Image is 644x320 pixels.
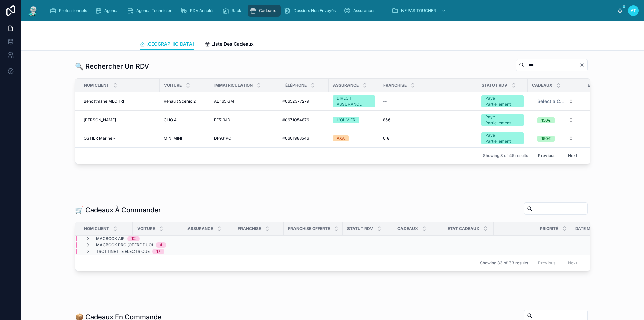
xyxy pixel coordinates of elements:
[282,136,309,141] span: #0601988546
[84,99,124,104] span: Benostmane MECHRI
[27,5,39,16] img: App logo
[248,5,281,17] a: Cadeaux
[333,83,359,88] span: Assurance
[485,95,520,107] div: Payé Partiellement
[533,150,560,161] button: Previous
[214,83,253,88] span: Immatriculation
[631,8,636,13] span: AT
[541,117,551,123] div: 150€
[537,98,566,105] span: Select a Cadeau
[337,117,355,123] div: L'OLIVIER
[333,117,375,123] a: L'OLIVIER
[214,99,274,104] a: AL 165 GM
[383,136,389,141] span: 0 €
[587,95,630,108] a: Select Button
[104,8,119,13] span: Agenda
[84,117,116,123] span: [PERSON_NAME]
[146,41,194,47] span: [GEOGRAPHIC_DATA]
[485,132,520,144] div: Payé Partiellement
[333,135,375,141] a: AXA
[481,132,524,144] a: Payé Partiellement
[282,99,309,104] span: #0652377279
[131,236,136,241] div: 12
[211,41,254,47] span: Liste Des Cadeaux
[383,117,390,123] span: 85€
[164,99,206,104] a: Renault Scenic 2
[48,5,92,17] a: Professionnels
[96,242,153,248] span: MacBook Pro (OFFRE DUO)
[220,5,246,17] a: Rack
[164,117,177,123] span: CLIO 4
[575,226,629,231] span: Date Mise A Commander
[532,132,579,144] button: Select Button
[84,117,156,123] a: [PERSON_NAME]
[84,99,156,104] a: Benostmane MECHRI
[383,117,473,123] a: 85€
[541,136,551,142] div: 150€
[579,62,587,68] button: Clear
[587,132,630,145] a: Select Button
[164,83,182,88] span: Voiture
[342,5,380,17] a: Assurances
[93,5,123,17] a: Agenda
[205,38,254,51] a: Liste Des Cadeaux
[532,114,579,126] button: Select Button
[190,8,214,13] span: RDV Annulés
[238,226,261,231] span: Franchise
[383,99,387,104] span: --
[75,62,149,71] h1: 🔍 Rechercher Un RDV
[125,5,177,17] a: Agenda Technicien
[187,226,213,231] span: Assurance
[164,117,206,123] a: CLIO 4
[84,136,115,141] span: OSTIER Marine -
[485,114,520,126] div: Payé Partiellement
[480,260,528,266] span: Showing 33 of 33 results
[160,242,162,248] div: 4
[283,83,307,88] span: Téléphone
[164,136,206,141] a: MINI MINI
[232,8,241,13] span: Rack
[347,226,373,231] span: Statut RDV
[214,117,274,123] a: FE519JD
[588,132,630,144] button: Select Button
[588,114,630,126] button: Select Button
[481,95,524,107] a: Payé Partiellement
[59,8,87,13] span: Professionnels
[482,83,507,88] span: Statut RDV
[481,114,524,126] a: Payé Partiellement
[563,150,582,161] button: Next
[84,226,109,231] span: Nom Client
[532,113,579,126] a: Select Button
[587,113,630,126] a: Select Button
[448,226,479,231] span: Etat Cadeaux
[293,8,336,13] span: Dossiers Non Envoyés
[483,153,528,158] span: Showing 3 of 45 results
[259,8,276,13] span: Cadeaux
[353,8,375,13] span: Assurances
[140,38,194,51] a: [GEOGRAPHIC_DATA]
[540,226,558,231] span: Priorité
[282,99,325,104] a: #0652377279
[214,99,234,104] span: AL 165 GM
[333,95,375,107] a: DIRECT ASSURANCE
[214,136,274,141] a: DF931PC
[214,117,230,123] span: FE519JD
[282,5,340,17] a: Dossiers Non Envoyés
[288,226,330,231] span: Franchise Offerte
[532,83,552,88] span: Cadeaux
[282,117,309,123] span: #0671054876
[96,249,150,254] span: Trottinette Electrique
[164,136,182,141] span: MINI MINI
[588,95,630,107] button: Select Button
[44,3,617,18] div: scrollable content
[178,5,219,17] a: RDV Annulés
[84,83,109,88] span: Nom Client
[401,8,436,13] span: NE PAS TOUCHER
[84,136,156,141] a: OSTIER Marine -
[164,99,196,104] span: Renault Scenic 2
[383,83,407,88] span: Franchise
[337,95,371,107] div: DIRECT ASSURANCE
[75,205,161,215] h1: 🛒 Cadeaux À Commander
[96,236,125,241] span: MacBook Air
[532,132,579,145] a: Select Button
